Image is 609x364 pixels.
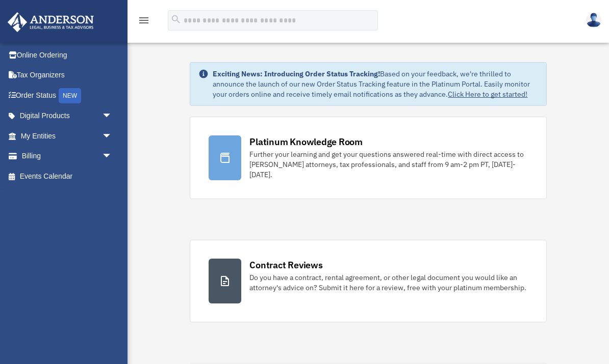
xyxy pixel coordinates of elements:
[249,149,527,180] div: Further your learning and get your questions answered real-time with direct access to [PERSON_NAM...
[448,90,527,99] a: Click Here to get started!
[7,166,128,186] a: Events Calendar
[7,146,128,166] a: Billingarrow_drop_down
[249,135,363,148] div: Platinum Knowledge Room
[7,126,128,146] a: My Entitiesarrow_drop_down
[213,69,380,78] strong: Exciting News: Introducing Order Status Tracking!
[138,18,150,26] a: menu
[7,45,128,65] a: Online Ordering
[190,240,546,322] a: Contract Reviews Do you have a contract, rental agreement, or other legal document you would like...
[213,69,538,99] div: Based on your feedback, we're thrilled to announce the launch of our new Order Status Tracking fe...
[102,106,122,127] span: arrow_drop_down
[249,272,527,293] div: Do you have a contract, rental agreement, or other legal document you would like an attorney's ad...
[249,259,322,271] div: Contract Reviews
[102,126,122,147] span: arrow_drop_down
[7,65,128,86] a: Tax Organizers
[5,12,97,32] img: Anderson Advisors Platinum Portal
[59,88,81,103] div: NEW
[586,13,601,27] img: User Pic
[102,146,122,167] span: arrow_drop_down
[7,85,128,106] a: Order StatusNEW
[190,117,546,199] a: Platinum Knowledge Room Further your learning and get your questions answered real-time with dire...
[7,106,128,126] a: Digital Productsarrow_drop_down
[138,14,150,26] i: menu
[170,14,182,25] i: search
